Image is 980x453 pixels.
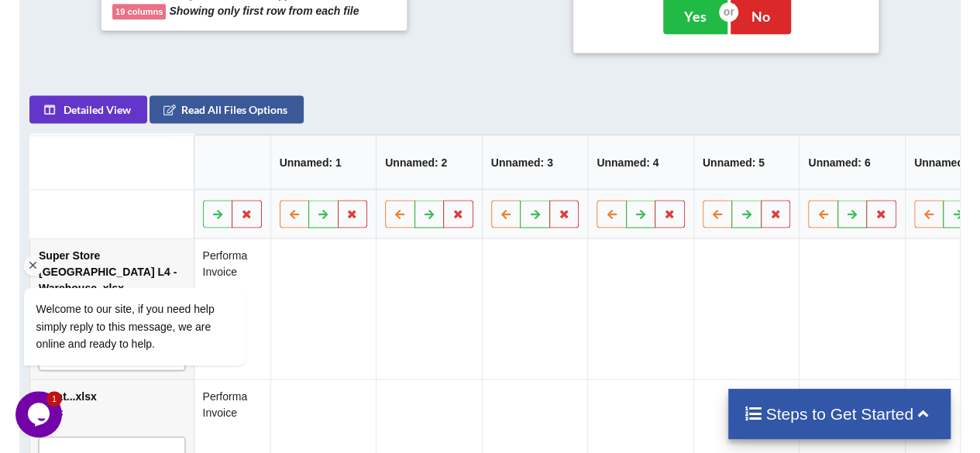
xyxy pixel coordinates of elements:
b: Showing only first row from each file [169,5,359,17]
th: Unnamed: 3 [482,135,588,189]
span: Welcome to our site, if you need help simply reply to this message, we are online and ready to help. [21,155,199,202]
b: 19 columns [115,7,163,16]
button: Detailed View [29,95,147,123]
th: Unnamed: 4 [588,135,694,189]
th: Unnamed: 5 [693,135,799,189]
th: Unnamed: 1 [270,135,377,189]
th: Unnamed: 6 [799,135,906,189]
h4: Steps to Get Started [744,404,935,424]
th: Unnamed: 2 [377,135,483,189]
iframe: chat widget [15,391,65,438]
iframe: chat widget [15,148,294,383]
button: Read All Files Options [150,95,304,123]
